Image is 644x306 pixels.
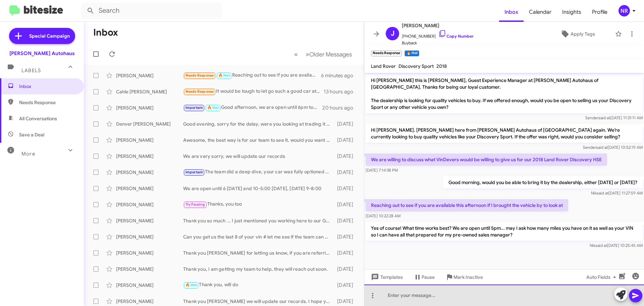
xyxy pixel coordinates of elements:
[366,168,398,173] span: [DATE] 7:14:38 PM
[116,266,183,272] div: [PERSON_NAME]
[183,104,322,112] div: Good afternoon, we are open until 6pm tonight and 10am - 5pm [DATE] ([DATE])
[405,50,419,56] small: 🔥 Hot
[183,72,321,79] div: Reaching out to see if you are available this afternoon if I brought the vehicle by to look at
[183,250,334,256] div: Thank you [PERSON_NAME] for letting us know, if you are referring to the new car factory warranty...
[585,115,643,120] span: Sender [DATE] 11:31:11 AM
[81,3,222,19] input: Search
[116,298,183,305] div: [PERSON_NAME]
[29,33,70,39] span: Special Campaign
[185,170,203,174] span: Important
[116,282,183,289] div: [PERSON_NAME]
[306,50,309,58] span: »
[597,190,608,195] span: said at
[366,199,568,211] p: Reaching out to see if you are available this afternoon if I brought the vehicle by to look at
[116,104,183,111] div: [PERSON_NAME]
[183,201,334,208] div: Thanks, you too
[116,72,183,79] div: [PERSON_NAME]
[9,28,75,44] a: Special Campaign
[183,153,334,160] div: We are very sorry, we will update our records
[183,298,334,305] div: Thank you [PERSON_NAME] we will update our records. I hope you are enjoying what you replaced it ...
[19,83,76,90] span: Inbox
[183,185,334,192] div: We are open until 6 [DATE] and 10-5:00 [DATE], [DATE] 9-8:00
[183,121,334,127] div: Good evening, sorry for the delay, were you looking at trading it in towards something we have he...
[19,131,44,138] span: Save a Deal
[183,137,334,143] div: Awesome, the best way is for our team to see it, would you want to replace it? This would also gi...
[371,50,402,56] small: Needs Response
[322,104,359,111] div: 20 hours ago
[218,73,230,78] span: 🔥 Hot
[366,154,607,166] p: We are willing to discuss what VinDevers would be willing to give us for our 2018 Land Rover Disc...
[586,271,619,283] span: Auto Fields
[440,271,488,283] button: Mark Inactive
[591,190,643,195] span: Nik [DATE] 11:27:59 AM
[302,47,356,61] button: Next
[402,30,474,40] span: [PHONE_NUMBER]
[19,99,76,106] span: Needs Response
[334,217,359,224] div: [DATE]
[185,283,197,287] span: 🔥 Hot
[366,124,643,143] p: Hi [PERSON_NAME]. [PERSON_NAME] here from [PERSON_NAME] Autohaus of [GEOGRAPHIC_DATA] again. We’r...
[334,121,359,127] div: [DATE]
[334,250,359,256] div: [DATE]
[93,27,118,38] h1: Inbox
[116,153,183,160] div: [PERSON_NAME]
[453,271,483,283] span: Mark Inactive
[590,243,643,248] span: Nik [DATE] 10:25:45 AM
[334,266,359,272] div: [DATE]
[598,115,610,120] span: said at
[185,105,203,110] span: Important
[185,73,214,78] span: Needs Response
[619,5,630,16] div: NR
[402,40,474,46] span: Buyback
[364,271,408,283] button: Templates
[334,137,359,143] div: [DATE]
[116,137,183,143] div: [PERSON_NAME]
[398,63,434,69] span: Discovery Sport
[596,145,608,150] span: said at
[290,47,356,61] nav: Page navigation example
[116,217,183,224] div: [PERSON_NAME]
[613,5,637,16] button: NR
[402,21,474,30] span: [PERSON_NAME]
[583,145,643,150] span: Sender [DATE] 10:52:19 AM
[334,201,359,208] div: [DATE]
[408,271,440,283] button: Pause
[116,250,183,256] div: [PERSON_NAME]
[436,63,447,69] span: 2018
[21,151,35,157] span: More
[116,201,183,208] div: [PERSON_NAME]
[185,202,205,207] span: Try Pausing
[524,2,557,22] a: Calendar
[116,88,183,95] div: Cahle [PERSON_NAME]
[183,281,334,289] div: Thank you, will do
[183,168,334,176] div: The team did a deep dive, your car was fully optioned as is our 2025, the most important stand ou...
[371,63,396,69] span: Land Rover
[183,233,334,240] div: Can you get us the last 8 of your vin # let me see if the team can help.
[438,34,474,39] a: Copy Number
[290,47,302,61] button: Previous
[499,2,524,22] a: Inbox
[422,271,435,283] span: Pause
[557,2,587,22] a: Insights
[116,169,183,176] div: [PERSON_NAME]
[19,115,57,122] span: All Conversations
[116,185,183,192] div: [PERSON_NAME]
[391,28,394,39] span: J
[370,271,403,283] span: Templates
[334,298,359,305] div: [DATE]
[366,74,643,113] p: Hi [PERSON_NAME] this is [PERSON_NAME], Guest Experience Manager at [PERSON_NAME] Autohaus of [GE...
[185,89,214,94] span: Needs Response
[587,2,613,22] a: Profile
[366,222,643,241] p: Yes of course! What time works best? We are open until 5pm... may I ask how many miles you have o...
[321,72,359,79] div: 6 minutes ago
[334,233,359,240] div: [DATE]
[334,282,359,289] div: [DATE]
[183,266,334,272] div: Thank you, I am getting my team to help, they will reach out soon.
[183,88,324,95] div: It would be tough to let go such a good car at the rate I have it at now
[324,88,359,95] div: 13 hours ago
[571,28,595,40] span: Apply Tags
